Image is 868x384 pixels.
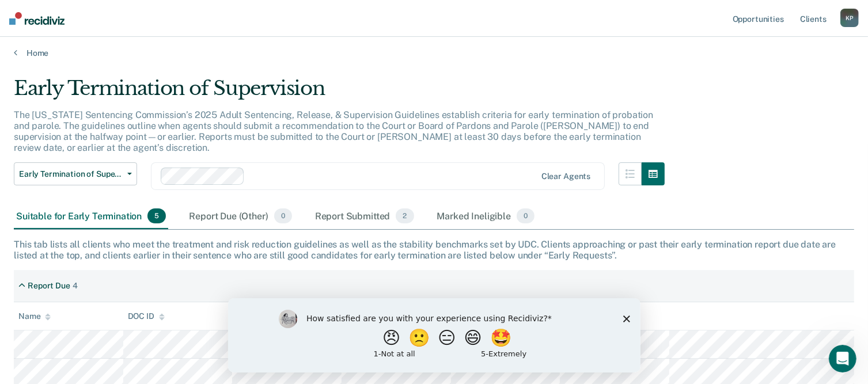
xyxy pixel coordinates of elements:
div: Report Due4 [14,276,82,295]
div: Report Submitted2 [313,204,416,229]
a: Home [14,48,854,58]
span: 0 [517,208,535,223]
iframe: Survey by Kim from Recidiviz [228,298,640,372]
div: Name [18,311,51,321]
span: 2 [396,208,414,223]
div: This tab lists all clients who meet the treatment and risk reduction guidelines as well as the st... [14,239,854,261]
span: Early Termination of Supervision [19,169,123,179]
iframe: Intercom live chat [829,345,856,372]
div: Early Termination of Supervision [14,77,665,109]
img: Recidiviz [9,12,65,25]
div: Suitable for Early Termination5 [14,204,168,229]
span: 0 [274,208,292,223]
button: Early Termination of Supervision [14,162,137,185]
p: The [US_STATE] Sentencing Commission’s 2025 Adult Sentencing, Release, & Supervision Guidelines e... [14,109,653,154]
button: KP [840,9,859,27]
div: Report Due [28,281,70,291]
div: Clear agents [541,172,590,181]
div: DOC ID [128,311,165,321]
span: 5 [147,208,166,223]
div: Marked Ineligible0 [435,204,537,229]
div: K P [840,9,859,27]
div: 4 [73,281,78,291]
div: Report Due (Other)0 [187,204,294,229]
